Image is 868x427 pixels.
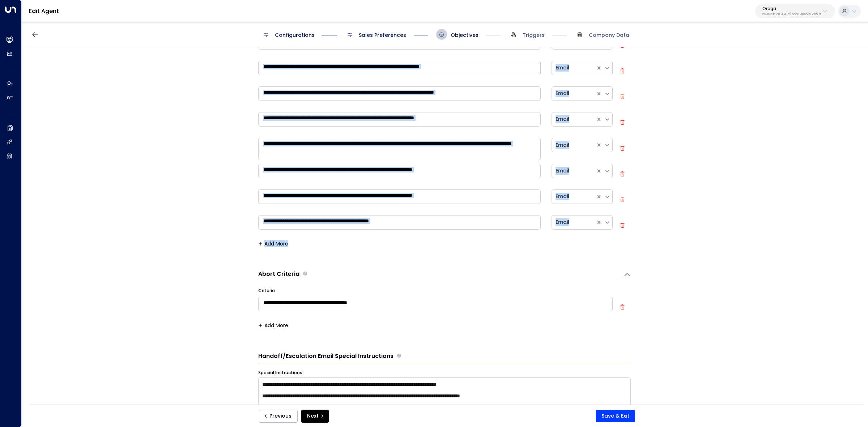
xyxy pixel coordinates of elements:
[762,7,821,11] p: Orega
[359,31,406,39] span: Sales Preferences
[301,410,329,423] button: Next
[258,270,631,280] div: Abort CriteriaDefine the scenarios in which the AI agent should abort or terminate the conversati...
[755,4,835,18] button: Oregad62b4f3b-a803-4355-9bc8-4e5b658db589
[451,31,478,39] span: Objectives
[258,352,393,360] h3: Handoff/Escalation Email Special Instructions
[523,31,545,39] span: Triggers
[258,280,631,337] div: Escalation CriteriaDefine the scenarios in which the AI agent should escalate the conversation to...
[258,370,302,376] label: Special Instructions
[258,270,299,278] h3: Abort Criteria
[589,31,629,39] span: Company Data
[258,287,275,294] label: Criteria
[259,410,298,423] button: Previous
[596,410,635,422] button: Save & Exit
[275,31,315,39] span: Configurations
[303,270,307,278] span: Define the scenarios in which the AI agent should abort or terminate the conversation. These are ...
[258,323,288,328] button: Add More
[29,7,59,15] a: Edit Agent
[258,241,288,247] button: Add More
[762,13,821,16] p: d62b4f3b-a803-4355-9bc8-4e5b658db589
[397,352,401,360] span: Provide any specific instructions for the content of handoff or escalation emails. These notes gu...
